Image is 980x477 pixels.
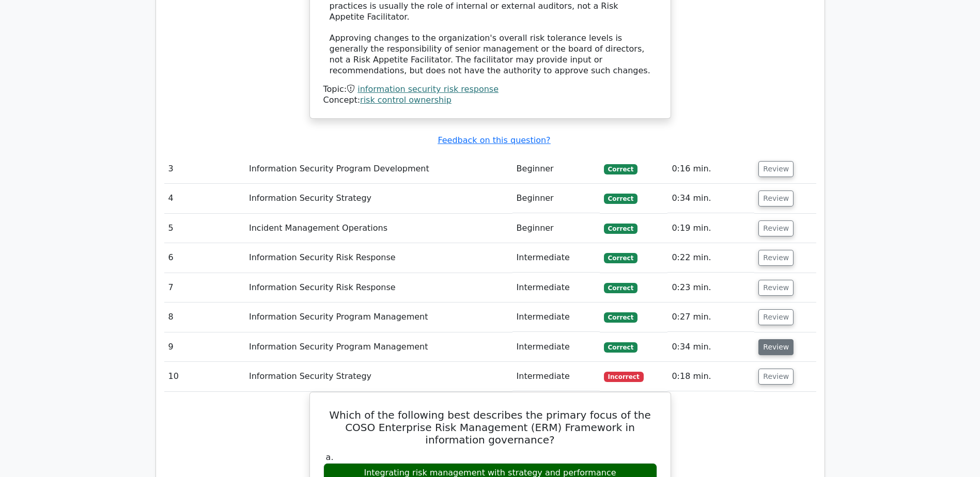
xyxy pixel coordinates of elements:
td: 0:34 min. [667,184,754,213]
td: Intermediate [512,303,600,332]
div: Topic: [323,84,657,95]
td: Information Security Risk Response [245,273,512,303]
button: Review [758,250,794,266]
td: Beginner [512,154,600,184]
td: 0:16 min. [667,154,754,184]
span: Correct [604,224,637,234]
td: 6 [164,243,245,273]
td: Intermediate [512,243,600,273]
button: Review [758,161,794,177]
span: Correct [604,342,637,353]
td: Information Security Strategy [245,184,512,213]
td: 0:18 min. [667,362,754,391]
span: Incorrect [604,372,644,382]
td: Beginner [512,214,600,243]
td: 3 [164,154,245,184]
div: Concept: [323,95,657,106]
td: 9 [164,332,245,362]
td: 0:23 min. [667,273,754,303]
td: Information Security Risk Response [245,243,512,273]
a: Feedback on this question? [438,135,550,145]
td: Intermediate [512,362,600,391]
td: Incident Management Operations [245,214,512,243]
button: Review [758,190,794,206]
button: Review [758,220,794,236]
td: 8 [164,303,245,332]
td: 5 [164,214,245,243]
button: Review [758,339,794,355]
td: 10 [164,362,245,391]
h5: Which of the following best describes the primary focus of the COSO Enterprise Risk Management (E... [322,409,658,446]
td: Information Security Program Development [245,154,512,184]
td: Information Security Program Management [245,303,512,332]
span: Correct [604,283,637,293]
span: Correct [604,253,637,263]
span: Correct [604,164,637,174]
td: 4 [164,184,245,213]
td: Information Security Strategy [245,362,512,391]
td: Beginner [512,184,600,213]
td: Intermediate [512,332,600,362]
td: 0:34 min. [667,332,754,362]
td: Information Security Program Management [245,332,512,362]
button: Review [758,369,794,385]
button: Review [758,309,794,325]
span: Correct [604,312,637,323]
td: 0:19 min. [667,214,754,243]
button: Review [758,280,794,296]
td: Intermediate [512,273,600,303]
td: 0:22 min. [667,243,754,273]
a: risk control ownership [360,95,452,105]
span: a. [326,452,334,462]
td: 0:27 min. [667,303,754,332]
td: 7 [164,273,245,303]
span: Correct [604,194,637,204]
a: information security risk response [357,84,499,94]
